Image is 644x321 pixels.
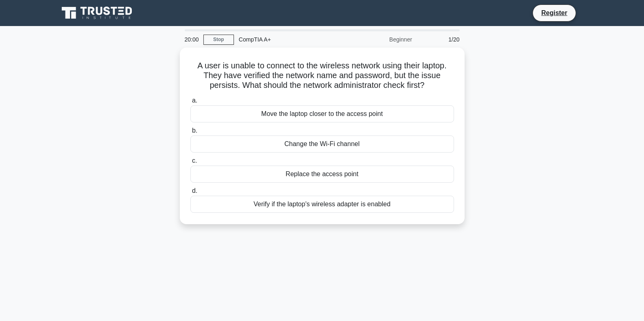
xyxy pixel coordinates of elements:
a: Register [536,8,572,18]
span: b. [192,127,197,134]
div: Move the laptop closer to the access point [190,105,454,122]
div: Replace the access point [190,166,454,183]
div: Change the Wi-Fi channel [190,135,454,153]
span: a. [192,97,197,104]
div: CompTIA A+ [234,31,346,48]
div: Verify if the laptop's wireless adapter is enabled [190,196,454,213]
span: d. [192,187,197,194]
div: 20:00 [180,31,203,48]
div: 1/20 [417,31,465,48]
a: Stop [203,35,234,45]
h5: A user is unable to connect to the wireless network using their laptop. They have verified the ne... [190,61,455,91]
span: c. [192,157,197,164]
div: Beginner [346,31,417,48]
